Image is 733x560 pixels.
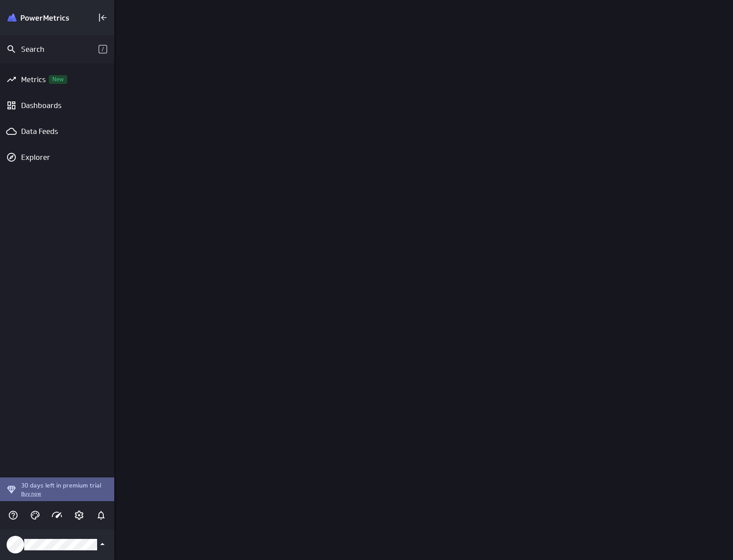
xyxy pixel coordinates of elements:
img: Klipfolio PowerMetrics Banner [7,14,69,22]
div: Help & PowerMetrics Assistant [6,508,21,523]
span: New [49,76,67,82]
p: 30 days left in premium trial [21,481,101,490]
div: Notifications [94,508,109,523]
div: Collapse [95,10,110,25]
div: Account and settings [72,508,87,523]
div: Search [21,44,98,54]
svg: Usage [52,510,62,520]
div: Dashboards [21,101,93,110]
svg: Account and settings [74,510,84,520]
p: Buy now [21,490,101,498]
span: / [98,45,107,54]
div: Data Feeds [21,126,93,136]
div: Explorer [21,152,112,162]
svg: Themes [30,510,40,520]
div: Metrics [21,75,93,84]
div: Themes [28,508,43,523]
